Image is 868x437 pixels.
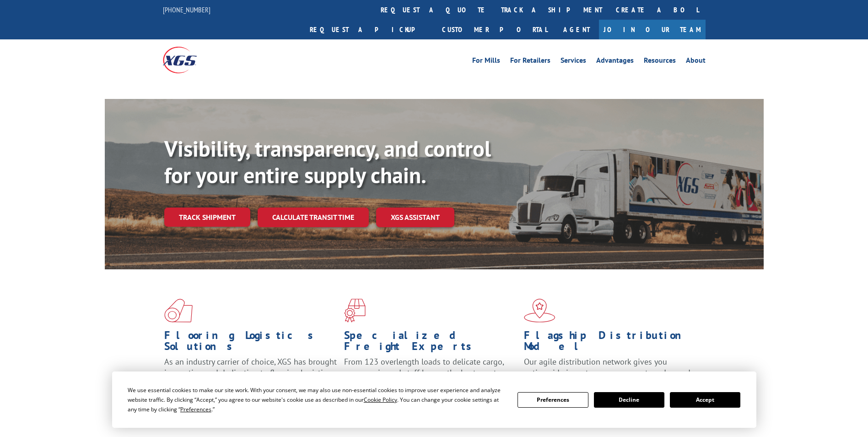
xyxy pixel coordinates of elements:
img: xgs-icon-total-supply-chain-intelligence-red [164,299,193,322]
a: Request a pickup [303,20,435,39]
img: xgs-icon-focused-on-flooring-red [344,299,366,322]
a: For Retailers [510,57,550,67]
div: We use essential cookies to make our site work. With your consent, we may also use non-essential ... [128,385,507,414]
button: Preferences [518,392,588,408]
span: Our agile distribution network gives you nationwide inventory management on demand. [524,356,692,378]
a: Resources [644,57,676,67]
button: Accept [670,392,740,408]
span: Cookie Policy [364,396,397,404]
p: From 123 overlength loads to delicate cargo, our experienced staff knows the best way to move you... [344,356,517,397]
a: About [686,57,706,67]
img: xgs-icon-flagship-distribution-model-red [524,299,555,322]
div: Cookie Consent Prompt [112,371,756,428]
a: Track shipment [164,208,250,227]
a: Services [561,57,586,67]
h1: Flagship Distribution Model [524,330,697,356]
a: Join Our Team [599,20,706,39]
span: As an industry carrier of choice, XGS has brought innovation and dedication to flooring logistics... [164,356,337,389]
a: [PHONE_NUMBER] [163,5,210,14]
button: Decline [594,392,664,408]
b: Visibility, transparency, and control for your entire supply chain. [164,134,491,189]
a: Calculate transit time [258,208,369,227]
a: Customer Portal [435,20,554,39]
a: Agent [554,20,599,39]
h1: Flooring Logistics Solutions [164,330,337,356]
h1: Specialized Freight Experts [344,330,517,356]
a: Advantages [596,57,634,67]
a: XGS ASSISTANT [376,208,454,227]
span: Preferences [180,405,211,413]
a: For Mills [472,57,500,67]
